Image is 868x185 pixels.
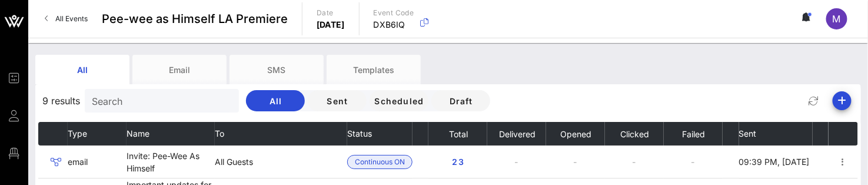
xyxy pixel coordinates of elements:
th: Status [347,122,413,146]
td: Invite: Pee-Wee As Himself [127,146,215,179]
p: Date [317,7,345,19]
th: To [215,122,347,146]
span: 09:39 PM, [DATE] [739,157,810,167]
button: Delivered [498,122,536,146]
span: Draft [441,96,481,106]
div: SMS [230,55,324,84]
div: M [826,8,847,29]
th: Name [127,122,215,146]
span: Sent [739,128,757,138]
button: Scheduled [370,90,428,111]
th: Delivered [487,122,546,146]
span: 23 [448,157,467,167]
span: Continuous ON [355,156,405,169]
button: Draft [431,90,490,111]
th: Total [428,122,487,146]
span: All [255,96,295,106]
th: Failed [664,122,723,146]
p: DXB6IQ [374,19,414,31]
span: Total [448,129,468,139]
span: Delivered [498,129,536,139]
button: Failed [681,122,705,146]
th: Clicked [605,122,664,146]
a: All Events [38,9,95,28]
p: Event Code [374,7,414,19]
th: Opened [546,122,605,146]
span: M [833,13,841,25]
button: Sent [308,90,367,111]
span: All Events [55,14,88,23]
span: To [215,128,224,138]
span: Pee-wee as Himself LA Premiere [102,10,288,28]
span: Opened [560,129,591,139]
th: Sent [739,122,813,146]
span: Type [68,128,87,138]
button: Opened [560,122,591,146]
button: All [246,90,305,111]
button: Total [448,122,468,146]
span: 9 results [42,94,80,108]
th: Type [68,122,127,146]
span: Clicked [620,129,649,139]
span: Name [127,128,149,138]
td: email [68,146,127,179]
span: Failed [681,129,705,139]
span: Sent [317,96,357,106]
span: Scheduled [374,96,424,106]
td: All Guests [215,146,347,179]
p: [DATE] [317,19,345,31]
div: Templates [327,55,421,84]
div: Email [132,55,227,84]
span: Status [347,128,372,138]
button: 23 [439,151,477,173]
div: All [35,55,129,84]
button: Clicked [620,122,649,146]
